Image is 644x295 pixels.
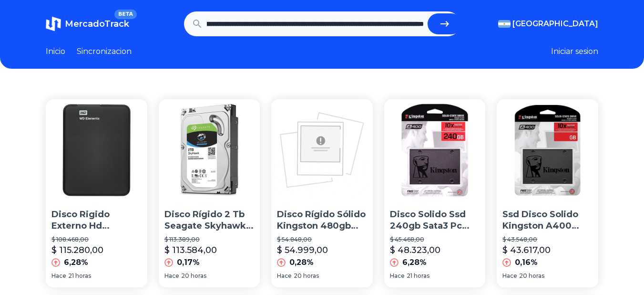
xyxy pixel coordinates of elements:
[390,272,405,280] span: Hace
[384,99,486,287] a: Disco Solido Ssd 240gb Sata3 Pc Notebook MacDisco Solido Ssd 240gb Sata3 Pc Notebook Mac$ 45.468,...
[51,209,142,232] p: Disco Rigido Externo Hd Western Digital 1tb Usb 3.0 Win/mac
[515,257,538,268] p: 0,16%
[277,236,367,243] p: $ 54.848,00
[277,243,328,257] p: $ 54.999,00
[51,236,142,243] p: $ 108.468,00
[164,272,179,280] span: Hace
[289,257,314,268] p: 0,28%
[402,257,427,268] p: 6,28%
[271,99,373,201] img: Disco Rígido Sólido Kingston 480gb Ssd Now A400 Sata3 2.5
[498,20,511,28] img: Argentina
[164,243,217,257] p: $ 113.584,00
[512,18,598,30] span: [GEOGRAPHIC_DATA]
[390,209,480,232] p: Disco Solido Ssd 240gb Sata3 Pc Notebook Mac
[77,46,132,57] a: Sincronizacion
[277,272,292,280] span: Hace
[159,99,260,201] img: Disco Rígido 2 Tb Seagate Skyhawk Simil Purple Wd Dvr Cct
[497,99,598,201] img: Ssd Disco Solido Kingston A400 240gb Sata 3 Simil Uv400
[502,272,517,280] span: Hace
[46,46,65,57] a: Inicio
[519,272,544,280] span: 20 horas
[114,10,137,19] span: BETA
[164,209,255,232] p: Disco Rígido 2 Tb Seagate Skyhawk Simil Purple Wd Dvr Cct
[390,243,440,257] p: $ 48.323,00
[502,236,593,243] p: $ 43.548,00
[407,272,429,280] span: 21 horas
[294,272,319,280] span: 20 horas
[502,209,593,232] p: Ssd Disco Solido Kingston A400 240gb Sata 3 Simil Uv400
[51,272,66,280] span: Hace
[497,99,598,287] a: Ssd Disco Solido Kingston A400 240gb Sata 3 Simil Uv400Ssd Disco Solido Kingston A400 240gb Sata ...
[177,257,200,268] p: 0,17%
[164,236,255,243] p: $ 113.389,00
[51,243,103,257] p: $ 115.280,00
[46,16,129,32] a: MercadoTrackBETA
[551,46,598,57] button: Iniciar sesion
[65,19,129,29] span: MercadoTrack
[498,18,598,30] button: [GEOGRAPHIC_DATA]
[64,257,88,268] p: 6,28%
[68,272,91,280] span: 21 horas
[181,272,206,280] span: 20 horas
[277,209,367,232] p: Disco Rígido Sólido Kingston 480gb Ssd Now A400 Sata3 2.5
[502,243,551,257] p: $ 43.617,00
[46,99,147,287] a: Disco Rigido Externo Hd Western Digital 1tb Usb 3.0 Win/macDisco Rigido Externo Hd Western Digita...
[390,236,480,243] p: $ 45.468,00
[46,16,61,32] img: MercadoTrack
[159,99,260,287] a: Disco Rígido 2 Tb Seagate Skyhawk Simil Purple Wd Dvr CctDisco Rígido 2 Tb Seagate Skyhawk Simil ...
[46,99,147,201] img: Disco Rigido Externo Hd Western Digital 1tb Usb 3.0 Win/mac
[384,99,486,201] img: Disco Solido Ssd 240gb Sata3 Pc Notebook Mac
[271,99,373,287] a: Disco Rígido Sólido Kingston 480gb Ssd Now A400 Sata3 2.5Disco Rígido Sólido Kingston 480gb Ssd N...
